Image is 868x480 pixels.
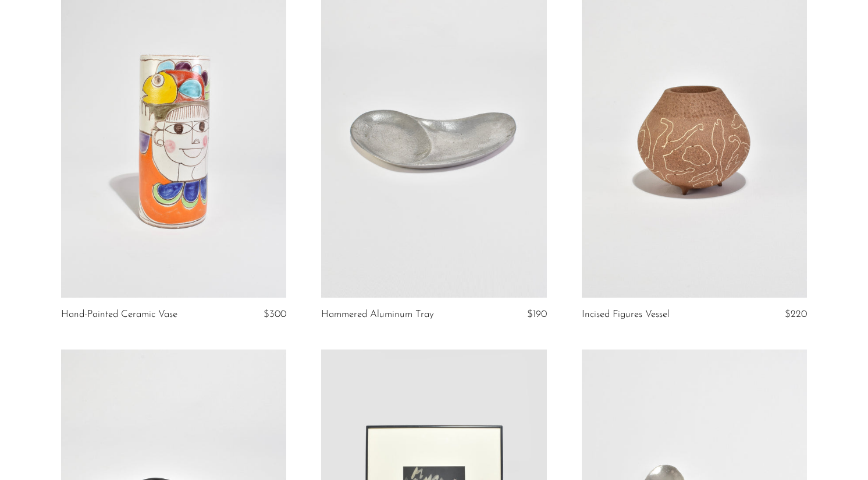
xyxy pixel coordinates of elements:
[61,309,177,320] a: Hand-Painted Ceramic Vase
[321,309,434,320] a: Hammered Aluminum Tray
[582,309,670,320] a: Incised Figures Vessel
[264,309,286,319] span: $300
[527,309,547,319] span: $190
[785,309,807,319] span: $220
